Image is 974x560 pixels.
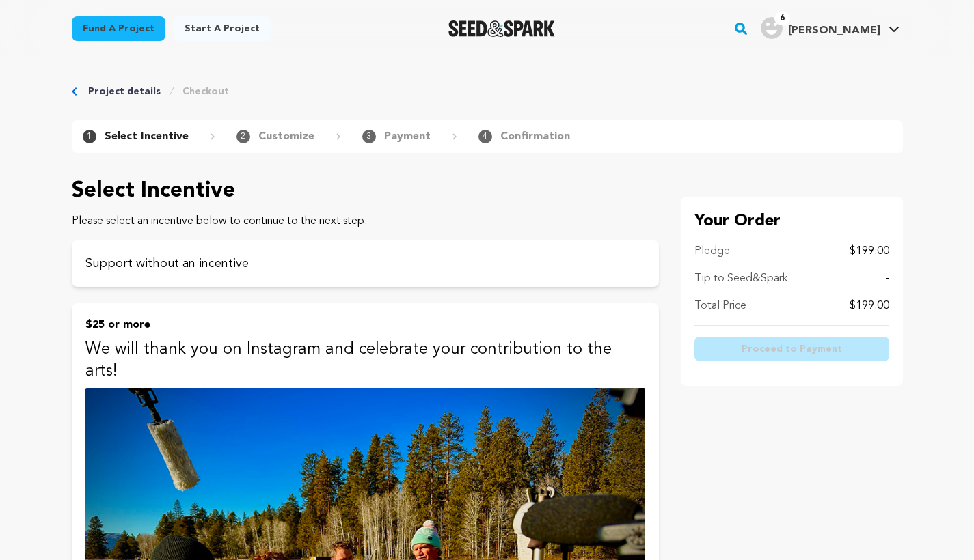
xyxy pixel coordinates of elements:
p: Payment [384,128,431,145]
p: Confirmation [500,128,570,145]
div: Breadcrumb [72,85,903,98]
p: Select Incentive [105,128,189,145]
span: Mike M.'s Profile [758,14,902,43]
p: $199.00 [850,298,889,314]
span: 1 [83,130,96,143]
span: [PERSON_NAME] [788,25,880,36]
p: We will thank you on Instagram and celebrate your contribution to the arts! [85,339,645,382]
div: Mike M.'s Profile [761,17,880,39]
p: Pledge [694,243,730,260]
p: Please select an incentive below to continue to the next step. [72,213,659,229]
a: Start a project [174,16,271,41]
p: Select Incentive [72,175,659,208]
p: $25 or more [85,317,645,333]
p: Support without an incentive [85,254,645,273]
p: - [885,270,889,287]
p: $199.00 [850,243,889,260]
span: 4 [478,130,492,143]
img: Seed&Spark Logo Dark Mode [448,20,556,37]
p: Your Order [694,210,889,232]
a: Seed&Spark Homepage [448,20,556,37]
p: Tip to Seed&Spark [694,270,787,287]
span: Proceed to Payment [742,342,842,356]
a: Project details [88,85,161,98]
a: Checkout [182,85,229,98]
a: Fund a project [72,16,165,41]
button: Proceed to Payment [694,337,889,361]
p: Customize [258,128,314,145]
span: 2 [236,130,250,143]
span: 6 [774,12,790,25]
img: user.png [761,17,783,39]
span: 3 [362,130,376,143]
a: Mike M.'s Profile [758,14,902,39]
p: Total Price [694,298,746,314]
